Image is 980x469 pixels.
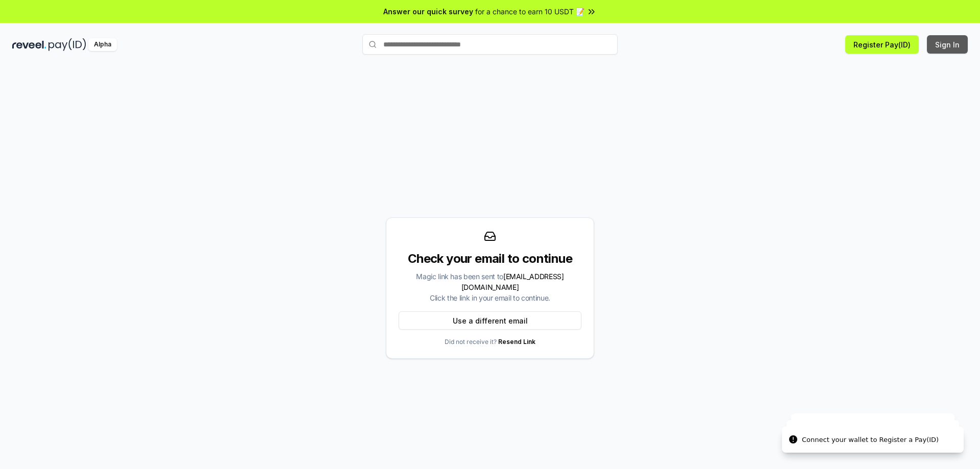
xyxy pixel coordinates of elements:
img: reveel_dark [12,38,46,51]
button: Sign In [927,35,968,54]
div: Check your email to continue [399,251,581,267]
button: Register Pay(ID) [845,35,919,54]
button: Use a different email [399,311,581,330]
div: Connect your wallet to Register a Pay(ID) [802,435,939,445]
div: Magic link has been sent to Click the link in your email to continue. [399,271,581,303]
span: for a chance to earn 10 USDT 📝 [475,6,584,17]
p: Did not receive it? [445,338,535,346]
img: pay_id [48,38,86,51]
div: Alpha [88,38,117,51]
span: Answer our quick survey [383,6,473,17]
a: Resend Link [498,338,535,345]
span: [EMAIL_ADDRESS][DOMAIN_NAME] [461,272,564,291]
